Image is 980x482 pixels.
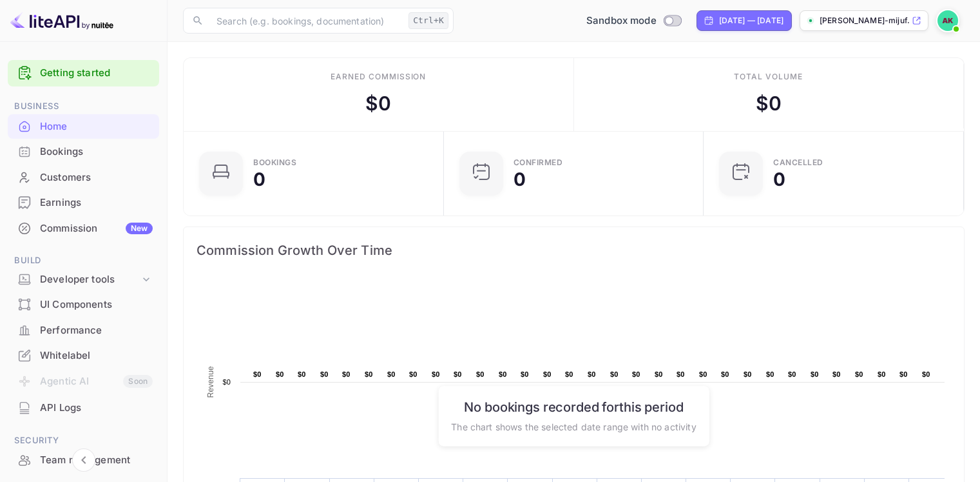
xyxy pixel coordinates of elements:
[8,318,159,343] div: Performance
[387,370,396,378] text: $0
[253,159,296,166] div: Bookings
[206,366,215,397] text: Revenue
[8,448,159,473] div: Team management
[8,448,159,472] a: Team management
[922,370,930,378] text: $0
[276,370,284,378] text: $0
[40,401,153,416] div: API Logs
[655,370,663,378] text: $0
[8,165,159,190] div: Customers
[8,434,159,448] span: Security
[40,221,153,236] div: Commission
[8,396,159,421] div: API Logs
[8,318,159,342] a: Performance
[40,272,140,287] div: Developer tools
[451,399,696,414] h6: No bookings recorded for this period
[222,378,231,386] text: $0
[8,114,159,138] a: Home
[40,196,153,210] div: Earnings
[514,170,526,188] div: 0
[8,190,159,216] div: Earnings
[610,370,619,378] text: $0
[209,8,403,34] input: Search (e.g. bookings, documentation)
[521,370,529,378] text: $0
[811,370,819,378] text: $0
[409,370,418,378] text: $0
[10,10,113,31] img: LiteAPI logo
[581,14,686,28] div: Switch to Production mode
[721,370,729,378] text: $0
[8,139,159,165] div: Bookings
[8,343,159,367] a: Whitelabel
[499,370,507,378] text: $0
[937,10,958,31] img: Amaan Khan
[298,370,306,378] text: $0
[40,66,153,81] a: Getting started
[677,370,685,378] text: $0
[832,370,841,378] text: $0
[451,419,696,433] p: The chart shows the selected date range with no activity
[8,268,159,291] div: Developer tools
[126,223,153,234] div: New
[8,139,159,163] a: Bookings
[8,396,159,419] a: API Logs
[565,370,573,378] text: $0
[8,292,159,317] div: UI Components
[586,14,657,28] span: Sandbox mode
[40,145,153,159] div: Bookings
[719,15,783,26] div: [DATE] — [DATE]
[40,170,153,185] div: Customers
[342,370,351,378] text: $0
[72,448,95,472] button: Collapse navigation
[8,165,159,189] a: Customers
[320,370,329,378] text: $0
[699,370,707,378] text: $0
[365,370,373,378] text: $0
[8,254,159,268] span: Build
[40,297,153,312] div: UI Components
[40,453,153,468] div: Team management
[476,370,485,378] text: $0
[40,119,153,134] div: Home
[899,370,908,378] text: $0
[40,348,153,363] div: Whitelabel
[365,89,391,118] div: $ 0
[588,370,596,378] text: $0
[8,190,159,214] a: Earnings
[855,370,863,378] text: $0
[820,15,909,26] p: [PERSON_NAME]-mijuf.[PERSON_NAME]...
[543,370,552,378] text: $0
[40,323,153,338] div: Performance
[331,71,426,83] div: Earned commission
[253,170,265,188] div: 0
[734,71,803,83] div: Total volume
[408,12,448,29] div: Ctrl+K
[8,60,159,86] div: Getting started
[432,370,440,378] text: $0
[878,370,886,378] text: $0
[197,240,951,261] span: Commission Growth Over Time
[8,99,159,114] span: Business
[8,216,159,241] div: CommissionNew
[773,170,785,188] div: 0
[8,216,159,240] a: CommissionNew
[788,370,796,378] text: $0
[766,370,774,378] text: $0
[454,370,462,378] text: $0
[8,114,159,139] div: Home
[756,89,782,118] div: $ 0
[253,370,262,378] text: $0
[773,159,823,166] div: CANCELLED
[632,370,640,378] text: $0
[8,292,159,316] a: UI Components
[744,370,752,378] text: $0
[8,343,159,368] div: Whitelabel
[514,159,563,166] div: Confirmed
